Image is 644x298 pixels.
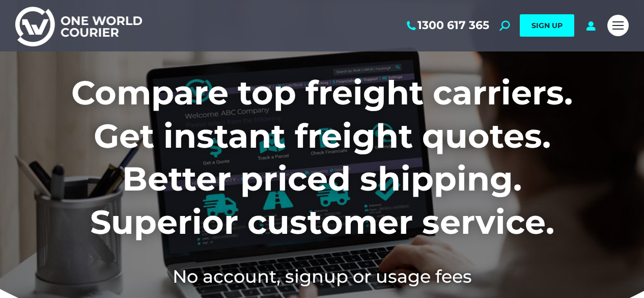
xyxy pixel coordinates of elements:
[15,71,629,243] h1: Compare top freight carriers. Get instant freight quotes. Better priced shipping. Superior custom...
[15,5,142,46] img: One World Courier
[520,14,574,37] a: SIGN UP
[531,21,563,30] span: SIGN UP
[405,19,489,32] a: 1300 617 365
[607,15,629,36] a: Mobile menu icon
[15,264,629,289] h2: No account, signup or usage fees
